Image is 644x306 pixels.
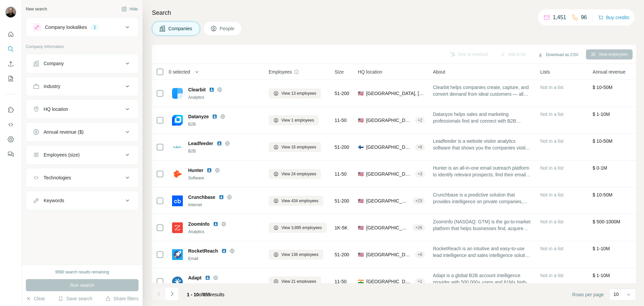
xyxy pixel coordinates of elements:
[358,278,364,285] span: 🇮🇳
[433,111,532,124] span: Datanyze helps sales and marketing professionals find and connect with B2B prospects, supplying a...
[188,113,209,120] span: Datanyze
[188,148,261,154] div: B2B
[269,69,292,75] span: Employees
[172,222,183,233] img: Logo of ZoomInfo
[220,25,235,32] span: People
[188,194,215,201] span: Crunchbase
[188,229,261,235] div: Analytics
[593,165,607,171] span: $ 0-1M
[172,276,183,287] img: Logo of Adapt
[366,171,412,177] span: [GEOGRAPHIC_DATA], [US_STATE]
[172,169,183,179] img: Logo of Hunter
[415,171,425,177] div: + 3
[433,69,445,75] span: About
[269,223,327,233] button: View 3,895 employees
[593,69,626,75] span: Annual revenue
[188,256,261,262] div: Email
[269,169,321,179] button: View 24 employees
[335,69,344,75] span: Size
[44,106,68,113] div: HQ location
[5,7,16,17] img: Avatar
[187,292,224,297] span: results
[593,85,612,90] span: $ 10-50M
[433,165,532,178] span: Hunter is an all-in-one email outreach platform to identify relevant prospects, find their email ...
[207,168,212,173] img: LinkedIn logo
[366,224,410,231] span: [GEOGRAPHIC_DATA], [US_STATE]
[152,8,636,17] h4: Search
[593,138,612,144] span: $ 10-50M
[358,144,364,150] span: 🇫🇮
[269,115,319,125] button: View 1 employees
[366,144,412,150] span: [GEOGRAPHIC_DATA], [GEOGRAPHIC_DATA]
[188,121,261,127] div: B2B
[281,117,314,123] span: View 1 employees
[598,13,629,22] button: Buy credits
[188,202,261,208] div: Internet
[219,194,224,200] img: LinkedIn logo
[199,292,203,297] span: of
[433,84,532,97] span: Clearbit helps companies create, capture, and convert demand from ideal customers — all from one ...
[269,142,321,152] button: View 16 employees
[26,101,138,117] button: HQ location
[172,115,183,126] img: Logo of Datanyze
[415,144,425,150] div: + 8
[5,43,16,55] button: Search
[5,58,16,70] button: Enrich CSV
[281,171,316,177] span: View 24 employees
[45,24,87,31] div: Company lookalikes
[269,250,323,260] button: View 136 employees
[188,274,202,281] span: Adapt
[5,148,16,160] button: Feedback
[44,197,64,204] div: Keywords
[415,252,425,258] div: + 6
[172,142,183,152] img: Logo of Leadfeeder
[593,112,610,117] span: $ 1-10M
[58,295,92,302] button: Save search
[433,272,532,286] span: Adapt is a global B2B account intelligence provider with 500,000+ users and 61M+ high-quality bus...
[358,224,364,231] span: 🇺🇸
[581,13,587,21] p: 96
[187,292,199,297] span: 1 - 10
[212,114,217,119] img: LinkedIn logo
[188,221,210,227] span: ZoomInfo
[269,88,321,98] button: View 13 employees
[26,147,138,163] button: Employees (size)
[540,138,563,144] span: Not in a list
[358,198,364,204] span: 🇺🇸
[281,252,319,258] span: View 136 employees
[415,278,425,285] div: + 1
[213,221,218,227] img: LinkedIn logo
[221,248,227,254] img: LinkedIn logo
[169,69,190,75] span: 0 selected
[366,117,412,124] span: [GEOGRAPHIC_DATA], [US_STATE]
[44,129,84,135] div: Annual revenue ($)
[335,90,350,97] span: 51-200
[105,295,139,302] button: Share filters
[188,94,261,100] div: Analytics
[205,275,210,280] img: LinkedIn logo
[335,251,350,258] span: 51-200
[91,24,99,30] div: 1
[44,83,60,90] div: Industry
[593,273,610,278] span: $ 1-10M
[281,225,322,231] span: View 3,895 employees
[5,104,16,116] button: Use Surfe on LinkedIn
[26,55,138,72] button: Company
[613,291,619,298] p: 10
[188,140,213,147] span: Leadfeeder
[415,117,425,123] div: + 2
[44,174,71,181] div: Technologies
[26,44,139,50] p: Company information
[593,246,610,251] span: $ 1-10M
[358,171,364,177] span: 🇺🇸
[26,124,138,140] button: Annual revenue ($)
[335,144,350,150] span: 51-200
[593,192,612,198] span: $ 10-50M
[26,6,47,12] div: New search
[55,269,109,275] div: 9990 search results remaining
[44,151,79,158] div: Employees (size)
[269,196,323,206] button: View 434 employees
[172,249,183,260] img: Logo of RocketReach
[433,218,532,232] span: ZoomInfo (NASDAQ: GTM) is the go-to-market platform that helps businesses find, acquire and grow ...
[188,248,218,254] span: RocketReach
